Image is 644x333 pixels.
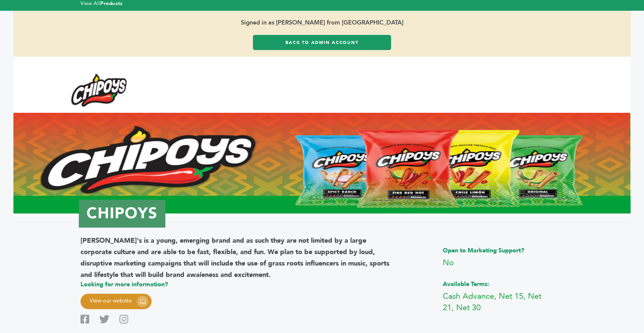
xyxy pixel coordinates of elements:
[443,247,577,257] span: Open to Marketing Support?
[443,280,577,291] span: Available Terms:
[80,294,152,309] a: View our website
[13,11,631,35] span: Signed in as [PERSON_NAME] from [GEOGRAPHIC_DATA]
[80,281,390,289] span: Looking for more information?
[13,113,631,213] img: Chipoys%20(1)%20(1).jpg
[443,291,550,313] div: Cash Advance, Net 15, Net 21, Net 30
[53,74,145,107] img: Chipoys
[79,200,165,227] h1: Chipoys
[253,35,391,50] a: Back to Admin Account
[443,247,577,269] div: No
[80,235,390,281] div: [PERSON_NAME]'s is a young, emerging brand and as such they are not limited by a large corporate ...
